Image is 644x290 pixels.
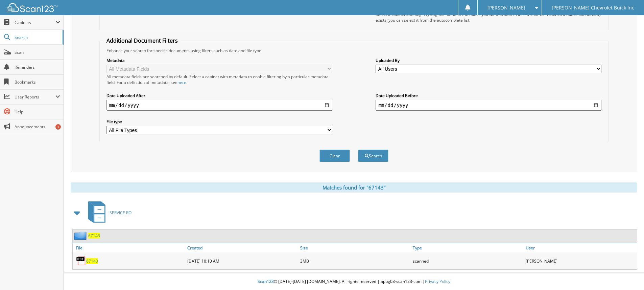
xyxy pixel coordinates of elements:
[186,243,299,252] a: Created
[299,243,411,252] a: Size
[552,6,634,10] span: [PERSON_NAME] Chevrolet Buick Inc
[376,58,601,63] label: Uploaded By
[186,254,299,268] div: [DATE] 10:10 AM
[15,94,55,100] span: User Reports
[106,58,332,63] label: Metadata
[376,93,601,98] label: Date Uploaded Before
[425,278,450,284] a: Privacy Policy
[15,20,55,25] span: Cabinets
[177,80,186,85] a: here
[358,150,388,162] button: Search
[73,243,186,252] a: File
[106,93,332,98] label: Date Uploaded After
[74,231,88,240] img: folder2.png
[319,150,350,162] button: Clear
[411,243,524,252] a: Type
[376,100,601,111] input: end
[15,64,60,70] span: Reminders
[15,49,60,55] span: Scan
[106,119,332,125] label: File type
[376,12,601,23] div: Select a cabinet and begin typing the name of the folder you want to search in. If the name match...
[71,182,637,193] div: Matches found for "67143"
[487,6,525,10] span: [PERSON_NAME]
[84,199,132,226] a: SERVICE RO
[76,256,86,266] img: PDF.png
[86,258,98,264] a: 67143
[103,48,605,53] div: Enhance your search for specific documents using filters such as date and file type.
[15,79,60,85] span: Bookmarks
[15,109,60,115] span: Help
[103,37,181,44] legend: Additional Document Filters
[411,254,524,268] div: scanned
[106,74,332,85] div: All metadata fields are searched by default. Select a cabinet with metadata to enable filtering b...
[110,210,132,216] span: SERVICE RO
[524,254,637,268] div: [PERSON_NAME]
[106,100,332,111] input: start
[15,124,60,130] span: Announcements
[7,3,57,12] img: scan123-logo-white.svg
[55,124,61,130] div: 3
[299,254,411,268] div: 3MB
[258,278,274,284] span: Scan123
[524,243,637,252] a: User
[64,273,644,290] div: © [DATE]-[DATE] [DOMAIN_NAME]. All rights reserved | appg03-scan123-com |
[15,35,59,40] span: Search
[88,233,100,239] a: 67143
